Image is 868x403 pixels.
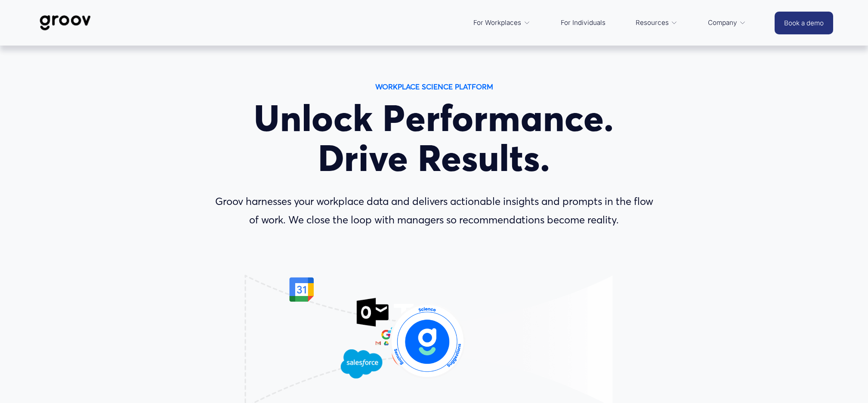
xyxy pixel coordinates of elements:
a: folder dropdown [469,12,534,33]
a: folder dropdown [704,12,751,33]
span: For Workplaces [473,17,521,29]
a: Book a demo [775,12,833,34]
span: Company [708,17,737,29]
strong: WORKPLACE SCIENCE PLATFORM [375,82,493,91]
span: Resources [636,17,669,29]
p: Groov harnesses your workplace data and delivers actionable insights and prompts in the flow of w... [209,192,659,229]
a: folder dropdown [631,12,682,33]
h1: Unlock Performance. Drive Results. [209,98,659,178]
a: For Individuals [556,12,610,33]
img: Groov | Workplace Science Platform | Unlock Performance | Drive Results [35,9,96,37]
